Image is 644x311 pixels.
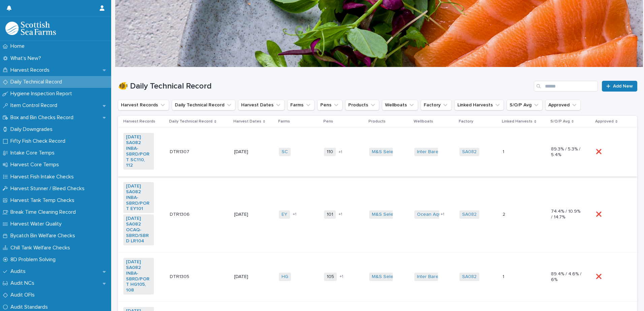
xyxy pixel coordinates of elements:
[317,100,343,110] button: Pens
[8,79,67,85] p: Daily Technical Record
[287,100,315,110] button: Farms
[596,148,603,155] p: ❌
[8,67,55,73] p: Harvest Records
[462,212,477,217] a: SA082
[8,162,64,168] p: Harvest Core Temps
[233,118,261,125] p: Harvest Dates
[234,274,265,280] p: [DATE]
[454,100,504,110] button: Linked Harvests
[459,118,473,125] p: Factory
[293,212,296,216] span: + 1
[551,209,582,220] p: 74.4% / 10.9% / 14.7%
[118,252,637,302] tr: [DATE] SA082 INBA-SBRD/PORT HG105, 108 DTR1305DTR1305 [DATE]HG 105+1M&S Select Inter Barents SA08...
[8,43,30,49] p: Home
[368,118,386,125] p: Products
[278,118,290,125] p: Farms
[118,177,637,252] tr: [DATE] SA082 INBA-SBRD/PORT EY101 [DATE] SA082 OCAQ-SBRD/SBRD LR104 DTR1306DTR1306 [DATE]EY +1101...
[503,273,506,280] p: 1
[345,100,379,110] button: Products
[550,118,570,125] p: S/O/P Avg
[507,100,543,110] button: S/O/P Avg
[282,212,287,217] a: EY
[324,210,336,219] span: 101
[8,102,63,109] p: Item Control Record
[118,128,637,177] tr: [DATE] SA082 INBA-SBRD/PORT SC110, 112 DTR1307DTR1307 [DATE]SC 110+1M&S Select Inter Barents SA08...
[503,148,506,155] p: 1
[596,210,603,217] p: ❌
[382,100,418,110] button: Wellboats
[234,149,265,155] p: [DATE]
[8,304,53,310] p: Audit Standards
[551,146,582,158] p: 89.3% / 5.3% / 5.4%
[126,259,151,293] a: [DATE] SA082 INBA-SBRD/PORT HG105, 108
[8,256,61,263] p: 8D Problem Solving
[8,114,79,121] p: Box and Bin Checks Record
[169,118,213,125] p: Daily Technical Record
[502,118,533,125] p: Linked Harvests
[372,212,397,217] a: M&S Select
[238,100,285,110] button: Harvest Dates
[170,210,191,217] p: DTR1306
[462,274,477,280] a: SA082
[545,100,581,110] button: Approved
[170,273,191,280] p: DTR1305
[118,100,169,110] button: Harvest Records
[441,212,444,216] span: + 1
[282,274,288,280] a: HG
[8,150,60,156] p: Intake Core Temps
[8,138,71,144] p: Fifty Fish Check Record
[8,292,40,298] p: Audit OFIs
[8,174,79,180] p: Harvest Fish Intake Checks
[417,149,445,155] a: Inter Barents
[551,271,582,283] p: 89.4% / 4.6% / 6%
[8,268,31,275] p: Audits
[8,233,80,239] p: Bycatch Bin Welfare Checks
[339,150,342,154] span: + 1
[595,118,614,125] p: Approved
[340,275,343,279] span: + 1
[503,210,507,217] p: 2
[417,212,446,217] a: Ocean Aquila
[5,22,56,35] img: mMrefqRFQpe26GRNOUkG
[282,149,288,155] a: SC
[170,148,191,155] p: DTR1307
[8,91,77,97] p: Hygiene Inspection Report
[534,81,598,92] input: Search
[414,118,433,125] p: Wellboats
[8,221,67,227] p: Harvest Water Quality
[421,100,452,110] button: Factory
[234,212,265,217] p: [DATE]
[323,118,333,125] p: Pens
[8,197,80,204] p: Harvest Tank Temp Checks
[602,81,637,92] a: Add New
[417,274,445,280] a: Inter Barents
[172,100,235,110] button: Daily Technical Record
[324,273,337,281] span: 105
[462,149,477,155] a: SA082
[118,81,531,91] h1: 🐠 Daily Technical Record
[372,149,397,155] a: M&S Select
[372,274,397,280] a: M&S Select
[8,209,81,215] p: Break Time Cleaning Record
[613,84,633,89] span: Add New
[126,183,151,212] a: [DATE] SA082 INBA-SBRD/PORT EY101
[339,212,342,216] span: + 1
[123,118,155,125] p: Harvest Records
[596,273,603,280] p: ❌
[324,148,336,156] span: 110
[126,216,151,244] a: [DATE] SA082 OCAQ-SBRD/SBRD LR104
[8,185,90,192] p: Harvest Stunner / Bleed Checks
[8,55,46,62] p: What's New?
[8,126,58,133] p: Daily Downgrades
[8,245,75,251] p: Chill Tank Welfare Checks
[126,134,151,168] a: [DATE] SA082 INBA-SBRD/PORT SC110, 112
[8,280,40,286] p: Audit NCs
